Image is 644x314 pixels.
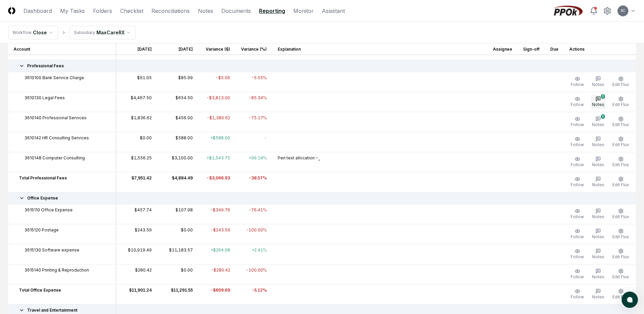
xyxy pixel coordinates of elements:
[293,7,314,15] a: Monitor
[157,112,198,132] td: $456.00
[612,162,629,167] span: Edit Flux
[24,95,65,101] span: 3610130 Legal Fees
[24,267,89,273] span: 3615140 Printing & Reproduction
[569,115,585,129] button: Follow
[198,132,236,152] td: +$588.00
[612,82,629,87] span: Edit Flux
[236,244,272,264] td: +2.41%
[591,175,606,189] button: Notes
[151,7,190,15] a: Reconciliations
[24,155,85,161] span: 3610148 Computer Consulting
[591,75,606,89] button: Notes
[591,135,606,149] button: Notes
[591,95,606,109] button: 1Notes
[612,182,629,187] span: Edit Flux
[24,135,89,141] span: 3610142 HR Consulting Services
[8,26,136,39] nav: breadcrumb
[157,132,198,152] td: $588.00
[611,287,630,301] button: Edit Flux
[19,287,61,293] span: Total Office Expense
[571,122,584,127] span: Follow
[27,195,58,201] span: Office Expense
[592,214,604,219] span: Notes
[569,267,585,281] button: Follow
[592,122,604,127] span: Notes
[611,115,630,129] button: Edit Flux
[611,267,630,281] button: Edit Flux
[198,172,236,192] td: -$3,066.93
[592,274,604,279] span: Notes
[571,102,584,107] span: Follow
[569,175,585,189] button: Follow
[278,155,315,161] p: Pen test allocation
[591,207,606,221] button: Notes
[611,95,630,109] button: Edit Flux
[198,224,236,244] td: -$243.59
[236,152,272,172] td: +99.19%
[612,214,629,219] span: Edit Flux
[569,135,585,149] button: Follow
[198,92,236,112] td: -$3,813.00
[612,122,629,127] span: Edit Flux
[157,264,198,284] td: $0.00
[622,292,638,308] button: atlas-launcher
[592,82,604,87] span: Notes
[116,43,157,55] th: [DATE]
[569,287,585,301] button: Follow
[617,5,629,17] button: SC
[571,274,584,279] span: Follow
[116,72,157,92] td: $91.05
[116,204,157,224] td: $457.74
[157,284,198,304] td: $11,291.55
[571,162,584,167] span: Follow
[236,264,272,284] td: -100.00%
[322,7,345,15] a: Assistant
[236,284,272,304] td: -5.12%
[591,115,606,129] button: 1Notes
[116,244,157,264] td: $10,919.49
[198,112,236,132] td: -$1,380.62
[24,75,84,81] span: 3610100 Bank Service Charge
[198,72,236,92] td: -$5.06
[23,7,52,15] a: Dashboard
[592,234,604,239] span: Notes
[198,264,236,284] td: -$280.42
[259,7,285,15] a: Reporting
[116,224,157,244] td: $243.59
[236,72,272,92] td: -5.55%
[24,207,73,213] span: 3615110 Office Expense
[569,247,585,261] button: Follow
[27,307,77,313] span: Travel and Entertainment
[236,43,272,55] th: Variance (%)
[611,247,630,261] button: Edit Flux
[198,204,236,224] td: -$349.76
[157,152,198,172] td: $3,100.00
[592,162,604,167] span: Notes
[518,43,545,55] th: Sign-off
[157,244,198,264] td: $11,183.57
[74,30,95,36] div: Subsidiary
[612,274,629,279] span: Edit Flux
[157,204,198,224] td: $107.98
[569,227,585,241] button: Follow
[571,234,584,239] span: Follow
[487,43,518,55] th: Assignee
[198,284,236,304] td: -$609.69
[552,5,584,16] img: PPOk logo
[236,132,272,152] td: -
[116,92,157,112] td: $4,467.50
[27,63,64,69] span: Professional Fees
[116,284,157,304] td: $11,901.24
[157,172,198,192] td: $4,884.49
[612,142,629,147] span: Edit Flux
[272,43,487,55] th: Explanation
[591,267,606,281] button: Notes
[611,135,630,149] button: Edit Flux
[116,152,157,172] td: $1,556.25
[571,214,584,219] span: Follow
[198,43,236,55] th: Variance ($)
[612,254,629,259] span: Edit Flux
[93,7,112,15] a: Folders
[24,115,87,121] span: 3610140 Professional Services
[545,43,564,55] th: Due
